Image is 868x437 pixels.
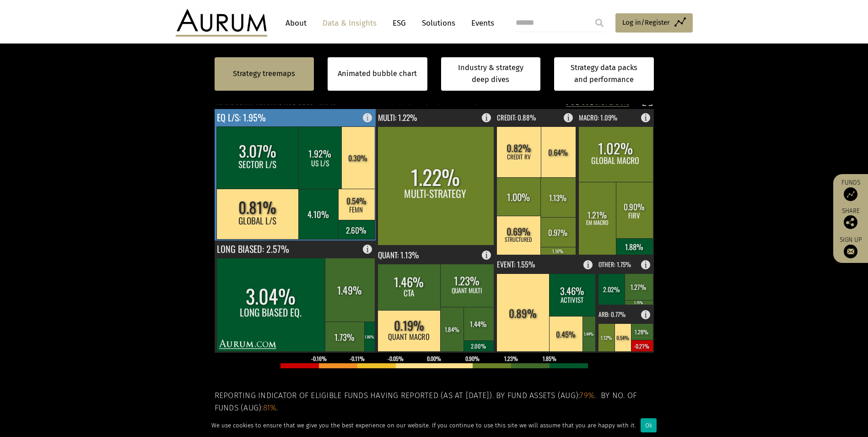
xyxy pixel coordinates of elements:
img: Access Funds [844,187,857,201]
a: Log in/Register [615,13,693,33]
span: 81% [263,403,277,413]
a: Industry & strategy deep dives [441,57,541,91]
a: Events [467,15,494,32]
img: Aurum [176,9,267,37]
a: Sign up [838,236,863,258]
div: Ok [641,418,657,432]
a: Strategy data packs and performance [554,57,654,91]
a: About [281,15,311,32]
input: Submit [590,14,609,32]
a: Animated bubble chart [338,68,417,80]
span: 79% [580,391,594,400]
a: Data & Insights [318,15,381,32]
img: Sign up to our newsletter [844,245,857,258]
div: Share [838,208,863,229]
span: Log in/Register [622,17,670,28]
h5: Reporting indicator of eligible funds having reported (as at [DATE]). By fund assets (Aug): . By ... [215,390,654,414]
a: Solutions [417,15,460,32]
a: ESG [388,15,410,32]
a: Strategy treemaps [233,68,295,80]
img: Share this post [844,215,857,229]
a: Funds [838,179,863,201]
